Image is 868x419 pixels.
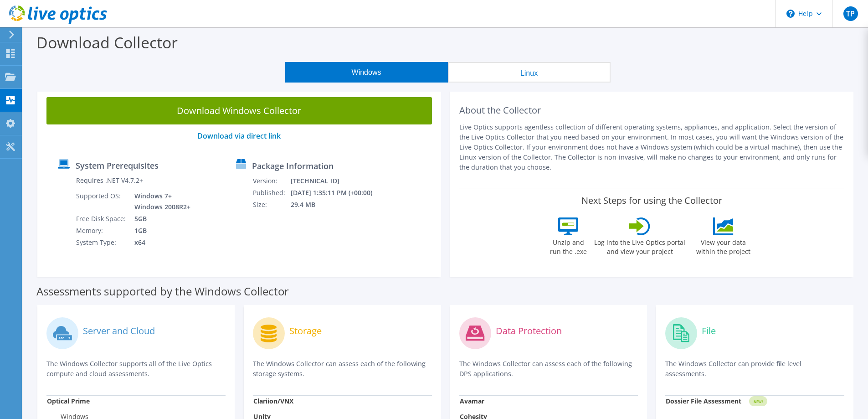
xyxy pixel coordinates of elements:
[496,326,562,336] label: Data Protection
[252,175,290,187] td: Version:
[459,122,845,172] p: Live Optics supports agentless collection of different operating systems, appliances, and applica...
[83,326,155,336] label: Server and Cloud
[290,175,385,187] td: [TECHNICAL_ID]
[76,237,128,248] td: System Type:
[253,359,432,379] p: The Windows Collector can assess each of the following storage systems.
[290,187,385,199] td: [DATE] 1:35:11 PM (+00:00)
[76,176,143,185] label: Requires .NET V4.7.2+
[666,397,741,405] strong: Dossier File Assessment
[128,225,192,237] td: 1GB
[128,213,192,225] td: 5GB
[786,10,795,18] svg: \n
[76,161,159,170] label: System Prerequisites
[289,326,322,336] label: Storage
[665,359,844,379] p: The Windows Collector can provide file level assessments.
[460,397,484,405] strong: Avamar
[252,161,334,171] label: Package Information
[47,397,90,405] strong: Optical Prime
[76,190,128,213] td: Supported OS:
[290,199,385,211] td: 29.4 MB
[285,62,448,83] button: Windows
[843,6,858,21] span: TP
[754,399,763,404] tspan: NEW!
[36,32,178,53] label: Download Collector
[459,105,845,116] h2: About the Collector
[252,199,290,211] td: Size:
[197,131,281,141] a: Download via direct link
[448,62,611,83] button: Linux
[36,287,289,296] label: Assessments supported by the Windows Collector
[252,187,290,199] td: Published:
[702,326,716,336] label: File
[46,359,226,379] p: The Windows Collector supports all of the Live Optics compute and cloud assessments.
[128,237,192,248] td: x64
[690,235,756,256] label: View your data within the project
[459,359,638,379] p: The Windows Collector can assess each of the following DPS applications.
[581,195,722,206] label: Next Steps for using the Collector
[594,235,686,256] label: Log into the Live Optics portal and view your project
[253,397,293,405] strong: Clariion/VNX
[46,97,432,124] a: Download Windows Collector
[76,213,128,225] td: Free Disk Space:
[76,225,128,237] td: Memory:
[547,235,589,256] label: Unzip and run the .exe
[128,190,192,213] td: Windows 7+ Windows 2008R2+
